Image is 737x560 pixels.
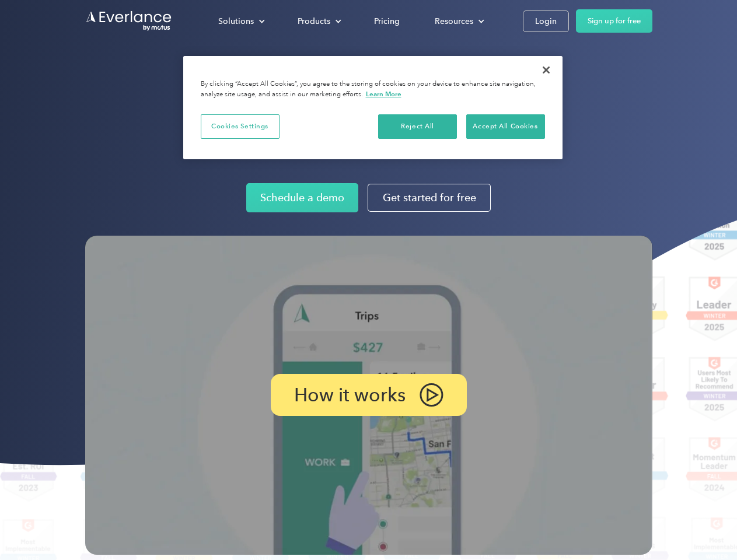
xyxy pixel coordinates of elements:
div: Resources [423,11,494,32]
a: Pricing [362,11,411,32]
button: Accept All Cookies [466,114,545,139]
div: Products [286,11,351,32]
div: Cookie banner [183,56,563,159]
input: Submit [86,69,145,94]
a: Login [523,10,569,32]
div: Login [535,14,557,29]
div: Pricing [374,14,400,29]
div: Solutions [218,14,254,29]
button: Reject All [378,114,457,139]
a: More information about your privacy, opens in a new tab [366,90,401,98]
div: Privacy [183,56,563,159]
button: Close [533,57,559,83]
button: Cookies Settings [201,114,280,139]
div: Solutions [207,11,274,32]
a: Get started for free [368,184,491,212]
a: Schedule a demo [246,183,358,212]
div: By clicking “Accept All Cookies”, you agree to the storing of cookies on your device to enhance s... [201,79,545,100]
div: Products [298,14,330,29]
a: Sign up for free [576,9,652,33]
div: Resources [435,14,473,29]
p: How it works [294,388,406,402]
a: Go to homepage [85,10,173,32]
